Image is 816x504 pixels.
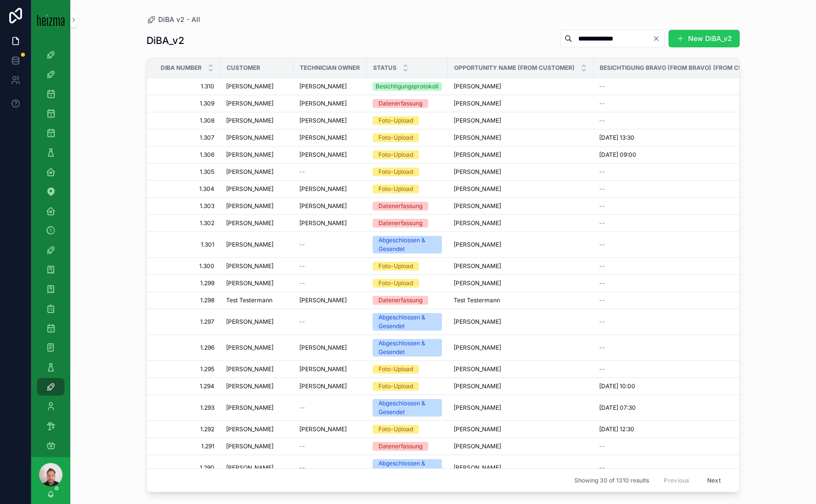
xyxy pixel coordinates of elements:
[599,296,605,304] span: --
[599,117,783,125] a: --
[226,117,288,125] a: [PERSON_NAME]
[226,134,273,142] span: [PERSON_NAME]
[454,134,501,142] span: [PERSON_NAME]
[299,296,347,304] span: [PERSON_NAME]
[159,241,214,249] a: 1.301
[373,236,442,253] a: Abgeschlossen & Gesendet
[454,296,500,304] span: Test Testermann
[454,117,587,125] a: [PERSON_NAME]
[599,318,605,326] span: --
[378,339,436,357] div: Abgeschlossen & Gesendet
[299,202,347,210] span: [PERSON_NAME]
[226,404,288,412] a: [PERSON_NAME]
[299,404,361,412] a: --
[299,262,305,270] span: --
[599,83,605,90] span: --
[599,134,783,142] a: [DATE] 13:30
[37,13,64,26] img: App logo
[599,344,783,352] a: --
[226,425,273,433] span: [PERSON_NAME]
[599,185,783,193] a: --
[378,399,436,417] div: Abgeschlossen & Gesendet
[161,64,202,72] span: DiBA Number
[454,318,501,326] span: [PERSON_NAME]
[226,117,273,125] span: [PERSON_NAME]
[159,296,214,304] a: 1.298
[159,219,214,227] span: 1.302
[599,404,783,412] a: [DATE] 07:30
[454,219,501,227] span: [PERSON_NAME]
[373,296,442,305] a: Datenerfassung
[373,339,442,357] a: Abgeschlossen & Gesendet
[599,365,783,373] a: --
[454,382,501,390] span: [PERSON_NAME]
[599,219,783,227] a: --
[454,185,501,193] span: [PERSON_NAME]
[373,365,442,374] a: Foto-Upload
[599,442,605,450] span: --
[226,100,288,107] a: [PERSON_NAME]
[226,168,288,176] a: [PERSON_NAME]
[299,296,361,304] a: [PERSON_NAME]
[454,168,587,176] a: [PERSON_NAME]
[373,99,442,108] a: Datenerfassung
[299,83,361,90] a: [PERSON_NAME]
[454,442,501,450] span: [PERSON_NAME]
[299,117,361,125] a: [PERSON_NAME]
[373,442,442,451] a: Datenerfassung
[299,134,347,142] span: [PERSON_NAME]
[299,117,347,125] span: [PERSON_NAME]
[378,133,413,142] div: Foto-Upload
[159,279,214,287] span: 1.299
[454,382,587,390] a: [PERSON_NAME]
[599,404,636,412] span: [DATE] 07:30
[599,382,635,390] span: [DATE] 10:00
[299,168,361,176] a: --
[299,185,361,193] a: [PERSON_NAME]
[159,151,214,159] a: 1.306
[373,168,442,176] a: Foto-Upload
[373,382,442,391] a: Foto-Upload
[226,151,288,159] a: [PERSON_NAME]
[299,382,347,390] span: [PERSON_NAME]
[226,365,288,373] a: [PERSON_NAME]
[159,442,214,450] a: 1.291
[299,425,361,433] a: [PERSON_NAME]
[299,344,361,352] a: [PERSON_NAME]
[454,219,587,227] a: [PERSON_NAME]
[299,262,361,270] a: --
[669,30,740,47] a: New DiBA_v2
[226,262,288,270] a: [PERSON_NAME]
[159,100,214,107] a: 1.309
[373,279,442,288] a: Foto-Upload
[373,133,442,142] a: Foto-Upload
[159,318,214,326] span: 1.297
[454,117,501,125] span: [PERSON_NAME]
[599,442,783,450] a: --
[599,279,605,287] span: --
[378,296,422,305] div: Datenerfassung
[159,464,214,472] a: 1.290
[299,464,361,472] a: --
[159,382,214,390] a: 1.294
[376,82,439,91] div: Besichtigungsprotokoll
[226,202,288,210] a: [PERSON_NAME]
[226,219,288,227] a: [PERSON_NAME]
[299,134,361,142] a: [PERSON_NAME]
[454,425,501,433] span: [PERSON_NAME]
[226,425,288,433] a: [PERSON_NAME]
[599,168,783,176] a: --
[299,318,361,326] a: --
[159,83,214,90] a: 1.310
[599,202,783,210] a: --
[599,117,605,125] span: --
[454,64,575,72] span: Opportunity Name (from Customer)
[454,202,587,210] a: [PERSON_NAME]
[378,236,436,253] div: Abgeschlossen & Gesendet
[159,425,214,433] span: 1.292
[158,15,200,24] span: DiBA v2 - All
